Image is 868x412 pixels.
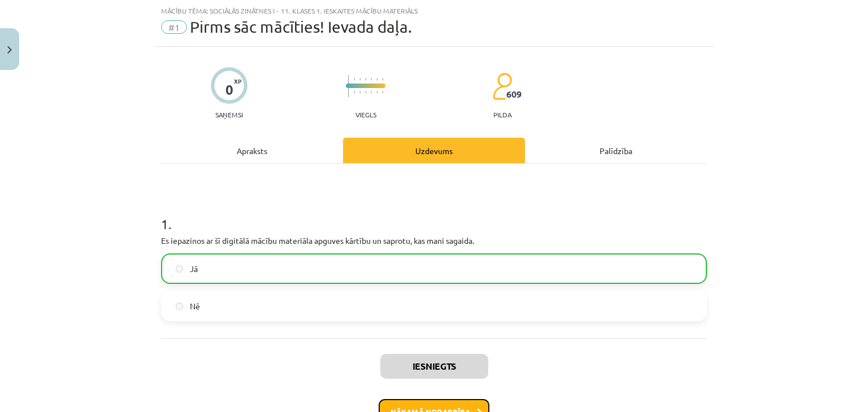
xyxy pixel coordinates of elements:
img: icon-short-line-57e1e144782c952c97e751825c79c345078a6d821885a25fce030b3d8c18986b.svg [376,78,377,81]
img: icon-short-line-57e1e144782c952c97e751825c79c345078a6d821885a25fce030b3d8c18986b.svg [365,78,366,81]
img: icon-short-line-57e1e144782c952c97e751825c79c345078a6d821885a25fce030b3d8c18986b.svg [354,91,355,94]
img: icon-long-line-d9ea69661e0d244f92f715978eff75569469978d946b2353a9bb055b3ed8787d.svg [348,75,349,97]
span: Nē [190,300,200,312]
img: icon-close-lesson-0947bae3869378f0d4975bcd49f059093ad1ed9edebbc8119c70593378902aed.svg [7,46,12,54]
h1: 1 . [161,196,707,231]
img: icon-short-line-57e1e144782c952c97e751825c79c345078a6d821885a25fce030b3d8c18986b.svg [359,91,361,94]
input: Jā [176,265,183,273]
img: icon-short-line-57e1e144782c952c97e751825c79c345078a6d821885a25fce030b3d8c18986b.svg [354,78,355,81]
p: Viegls [355,111,376,119]
img: icon-short-line-57e1e144782c952c97e751825c79c345078a6d821885a25fce030b3d8c18986b.svg [382,91,383,94]
p: Es iepazinos ar šī digitālā mācību materiāla apguves kārtību un saprotu, kas mani sagaida. [161,235,707,247]
button: Iesniegts [380,354,488,379]
div: Apraksts [161,138,343,163]
p: pilda [493,111,511,119]
img: icon-short-line-57e1e144782c952c97e751825c79c345078a6d821885a25fce030b3d8c18986b.svg [371,91,372,94]
img: icon-short-line-57e1e144782c952c97e751825c79c345078a6d821885a25fce030b3d8c18986b.svg [365,91,366,94]
img: icon-short-line-57e1e144782c952c97e751825c79c345078a6d821885a25fce030b3d8c18986b.svg [371,78,372,81]
div: 0 [225,82,233,98]
input: Nē [176,303,183,310]
div: Uzdevums [343,138,525,163]
img: icon-short-line-57e1e144782c952c97e751825c79c345078a6d821885a25fce030b3d8c18986b.svg [376,91,377,94]
span: XP [234,78,241,84]
span: Jā [190,263,198,275]
span: 609 [506,89,522,99]
div: Mācību tēma: Sociālās zinātnes i - 11. klases 1. ieskaites mācību materiāls [161,7,707,15]
img: icon-short-line-57e1e144782c952c97e751825c79c345078a6d821885a25fce030b3d8c18986b.svg [382,78,383,81]
span: #1 [161,20,187,34]
div: Palīdzība [525,138,707,163]
img: icon-short-line-57e1e144782c952c97e751825c79c345078a6d821885a25fce030b3d8c18986b.svg [359,78,361,81]
img: students-c634bb4e5e11cddfef0936a35e636f08e4e9abd3cc4e673bd6f9a4125e45ecb1.svg [492,72,512,100]
p: Saņemsi [211,111,248,119]
span: Pirms sāc mācīties! Ievada daļa. [190,17,412,36]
